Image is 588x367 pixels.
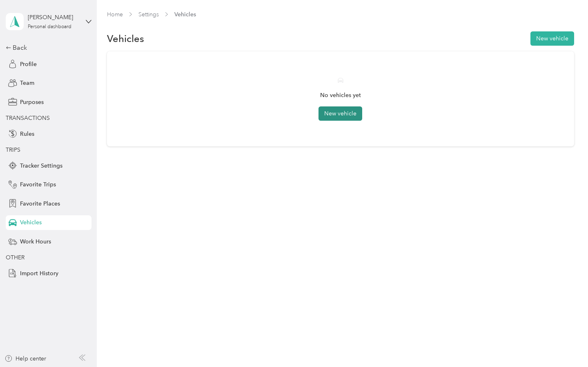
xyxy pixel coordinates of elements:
[107,34,144,43] h1: Vehicles
[530,31,574,46] button: New vehicle
[28,13,79,22] div: [PERSON_NAME]
[6,43,87,53] div: Back
[20,218,42,227] span: Vehicles
[20,180,56,189] span: Favorite Trips
[20,98,44,106] span: Purposes
[107,11,123,18] a: Home
[6,115,50,122] span: TRANSACTIONS
[318,106,362,121] button: New vehicle
[20,79,34,87] span: Team
[20,199,60,208] span: Favorite Places
[20,130,34,138] span: Rules
[4,354,46,363] button: Help center
[28,24,71,29] div: Personal dashboard
[174,10,196,19] span: Vehicles
[542,321,588,367] iframe: Everlance-gr Chat Button Frame
[6,254,24,261] span: OTHER
[20,161,62,170] span: Tracker Settings
[20,269,58,278] span: Import History
[320,91,361,99] p: No vehicles yet
[138,11,159,18] a: Settings
[20,60,37,69] span: Profile
[6,146,20,153] span: TRIPS
[20,237,51,246] span: Work Hours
